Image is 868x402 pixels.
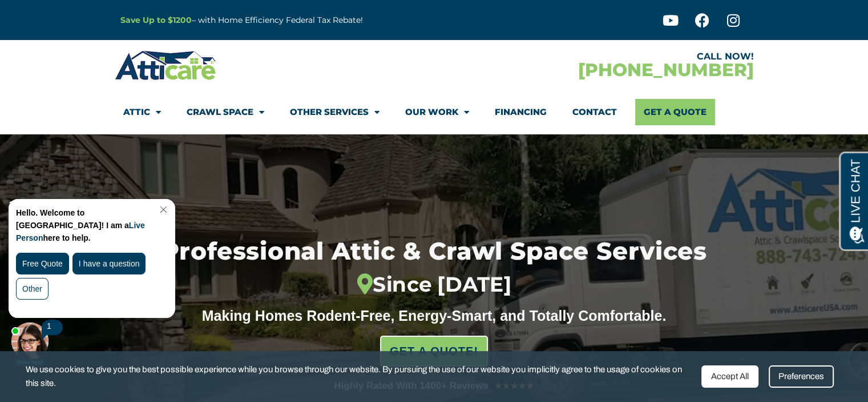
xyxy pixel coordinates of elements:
[187,99,264,125] a: Crawl Space
[769,365,834,388] div: Preferences
[26,363,693,391] span: We use cookies to give you the best possible experience while you browse through our website. By ...
[405,99,469,125] a: Our Work
[28,9,92,23] span: Opens a chat window
[123,99,745,125] nav: Menu
[495,99,547,125] a: Financing
[701,365,758,388] div: Accept All
[6,196,188,368] iframe: Chat Invitation
[123,99,161,125] a: Attic
[572,99,617,125] a: Contact
[390,340,478,363] span: GET A QUOTE!
[106,239,762,297] h1: Professional Attic & Crawl Space Services
[120,14,490,27] p: – with Home Efficiency Federal Tax Rebate!
[380,336,488,367] a: GET A QUOTE!
[635,99,715,125] a: Get A Quote
[120,15,192,25] a: Save Up to $1200
[290,99,380,125] a: Other Services
[180,307,688,324] div: Making Homes Rodent-Free, Energy-Smart, and Totally Comfortable.
[106,273,762,297] div: Since [DATE]
[434,52,754,61] div: CALL NOW!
